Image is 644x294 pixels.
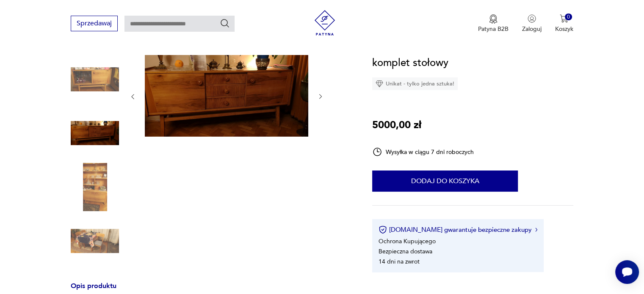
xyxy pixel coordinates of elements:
img: Zdjęcie produktu komplet stołowy [71,217,119,265]
button: Patyna B2B [478,14,509,33]
button: [DOMAIN_NAME] gwarantuje bezpieczne zakupy [379,225,537,234]
img: Ikona medalu [489,14,498,24]
p: Patyna B2B [478,25,509,33]
img: Zdjęcie produktu komplet stołowy [71,109,119,157]
img: Ikona strzałki w prawo [535,228,538,232]
a: Sprzedawaj [71,21,118,27]
div: Unikat - tylko jedna sztuka! [372,77,458,90]
img: Patyna - sklep z meblami i dekoracjami vintage [312,10,337,36]
button: Zaloguj [522,14,542,33]
div: 0 [565,14,572,21]
a: Ikona medaluPatyna B2B [478,14,509,33]
h1: komplet stołowy [372,55,448,71]
p: 5000,00 zł [372,117,421,133]
img: Zdjęcie produktu komplet stołowy [71,55,119,103]
img: Ikona koszyka [560,14,568,23]
button: Szukaj [220,18,230,28]
img: Zdjęcie produktu komplet stołowy [145,55,308,137]
p: Zaloguj [522,25,542,33]
li: Ochrona Kupującego [379,237,436,245]
img: Ikona diamentu [376,80,383,88]
iframe: Smartsupp widget button [615,260,639,284]
img: Ikona certyfikatu [379,225,387,234]
li: 14 dni na zwrot [379,258,420,266]
p: Koszyk [555,25,573,33]
div: Wysyłka w ciągu 7 dni roboczych [372,147,474,157]
img: Ikonka użytkownika [528,14,536,23]
button: Dodaj do koszyka [372,170,518,192]
button: 0Koszyk [555,14,573,33]
img: Zdjęcie produktu komplet stołowy [71,163,119,211]
li: Bezpieczna dostawa [379,247,432,256]
button: Sprzedawaj [71,16,118,31]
